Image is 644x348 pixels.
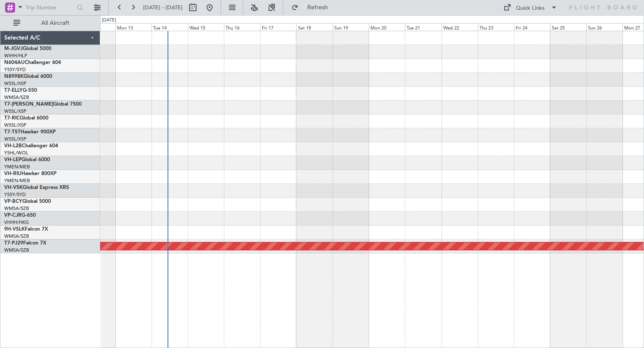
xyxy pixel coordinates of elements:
a: T7-RICGlobal 6000 [4,116,48,121]
a: T7-TSTHawker 900XP [4,130,56,135]
a: WSSL/XSP [4,136,27,142]
button: Refresh [287,1,338,14]
span: Refresh [300,5,335,11]
input: Trip Number [26,1,74,14]
div: Fri 24 [514,23,550,31]
a: WMSA/SZB [4,233,29,239]
span: T7-TST [4,130,21,135]
span: N8998K [4,74,24,79]
a: VP-CJRG-650 [4,213,36,218]
a: M-JGVJGlobal 5000 [4,46,51,51]
span: All Aircraft [22,20,89,26]
span: VH-VSK [4,185,23,190]
span: M-JGVJ [4,46,23,51]
a: T7-PJ29Falcon 7X [4,241,46,246]
a: WMSA/SZB [4,94,29,101]
div: Mon 13 [115,23,152,31]
div: Thu 16 [224,23,260,31]
span: VP-CJR [4,213,21,218]
span: [DATE] - [DATE] [143,4,183,11]
div: Mon 20 [369,23,405,31]
a: WSSL/XSP [4,122,27,128]
div: Wed 22 [442,23,478,31]
a: T7-[PERSON_NAME]Global 7500 [4,102,82,107]
a: WSSL/XSP [4,80,27,87]
div: [DATE] [102,17,116,24]
span: VH-L2B [4,143,22,149]
span: T7-[PERSON_NAME] [4,102,53,107]
a: YMEN/MEB [4,178,30,184]
a: VP-BCYGlobal 5000 [4,199,51,204]
a: 9H-VSLKFalcon 7X [4,227,48,232]
span: VH-LEP [4,157,21,162]
span: VP-BCY [4,199,22,204]
a: VH-VSKGlobal Express XRS [4,185,69,190]
div: Quick Links [516,4,545,13]
a: VH-RIUHawker 800XP [4,171,56,176]
div: Sun 26 [586,23,623,31]
a: N604AUChallenger 604 [4,60,61,65]
button: Quick Links [499,1,562,14]
a: WIHH/HLP [4,53,27,59]
a: YMEN/MEB [4,164,30,170]
a: T7-ELLYG-550 [4,88,37,93]
div: Tue 21 [405,23,441,31]
a: VHHH/HKG [4,219,29,226]
a: N8998KGlobal 6000 [4,74,52,79]
a: VH-LEPGlobal 6000 [4,157,50,162]
a: YSHL/WOL [4,150,28,156]
div: Sun 19 [333,23,369,31]
a: WMSA/SZB [4,247,29,253]
button: All Aircraft [9,16,91,30]
a: WMSA/SZB [4,205,29,212]
div: Wed 15 [188,23,224,31]
span: VH-RIU [4,171,21,176]
span: 9H-VSLK [4,227,25,232]
a: YSSY/SYD [4,66,26,73]
span: T7-PJ29 [4,241,23,246]
div: Sat 18 [296,23,333,31]
div: Fri 17 [260,23,296,31]
div: Sat 25 [550,23,586,31]
a: YSSY/SYD [4,191,26,198]
div: Tue 14 [152,23,188,31]
span: N604AU [4,60,25,65]
span: T7-RIC [4,116,20,121]
a: WSSL/XSP [4,108,27,114]
div: Thu 23 [478,23,514,31]
a: VH-L2BChallenger 604 [4,143,58,149]
span: T7-ELLY [4,88,23,93]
